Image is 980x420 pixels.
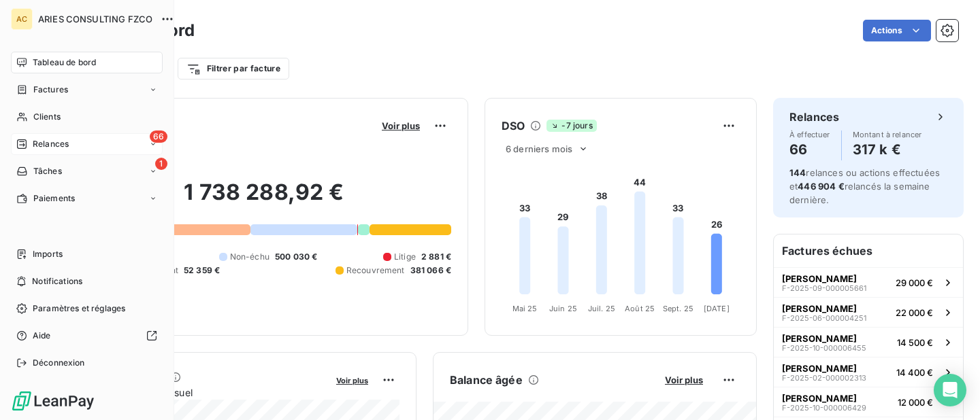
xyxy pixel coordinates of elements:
span: Tâches [33,165,62,177]
span: À effectuer [789,130,830,139]
h2: 1 738 288,92 € [77,179,451,220]
button: [PERSON_NAME]F-2025-06-00000425122 000 € [774,297,963,327]
span: Notifications [32,275,82,287]
tspan: [DATE] [704,304,730,313]
span: 52 359 € [184,264,220,277]
span: 66 [150,130,167,143]
span: 144 [789,167,806,178]
h4: 66 [789,139,830,160]
h6: Relances [789,109,839,125]
span: 29 000 € [896,277,933,288]
span: 14 400 € [896,367,933,378]
span: [PERSON_NAME] [782,333,857,344]
span: F-2025-02-000002313 [782,374,866,382]
span: Relances [33,138,69,150]
span: Aide [33,330,51,342]
div: AC [11,8,33,30]
span: relances ou actions effectuées et relancés la semaine dernière. [789,167,940,205]
span: 1 [155,158,167,170]
span: 6 derniers mois [506,143,572,154]
span: 12 000 € [898,397,933,408]
button: [PERSON_NAME]F-2025-02-00000231314 400 € [774,357,963,387]
span: [PERSON_NAME] [782,303,857,314]
span: Factures [33,84,68,96]
span: 2 881 € [421,251,451,263]
button: [PERSON_NAME]F-2025-09-00000566129 000 € [774,267,963,297]
span: F-2025-10-000006455 [782,344,866,352]
span: 381 066 € [410,264,451,277]
span: Voir plus [665,374,703,385]
span: F-2025-06-000004251 [782,314,866,322]
button: [PERSON_NAME]F-2025-10-00000645514 500 € [774,327,963,357]
span: -7 jours [546,120,596,132]
tspan: Juin 25 [549,304,577,313]
span: Recouvrement [346,264,405,277]
span: [PERSON_NAME] [782,393,857,404]
tspan: Août 25 [625,304,655,313]
button: Filtrer par facture [178,58,289,80]
span: Voir plus [336,376,368,385]
span: Imports [33,248,63,260]
span: Clients [33,111,61,123]
span: Paramètres et réglages [33,302,125,315]
button: Voir plus [332,374,372,386]
h6: Factures échues [774,234,963,267]
tspan: Sept. 25 [663,304,693,313]
span: Déconnexion [33,357,85,369]
button: [PERSON_NAME]F-2025-10-00000642912 000 € [774,387,963,417]
button: Voir plus [661,374,707,386]
span: Voir plus [382,120,420,131]
span: 500 030 € [275,251,317,263]
span: ARIES CONSULTING FZCO [38,14,152,24]
button: Actions [863,20,931,41]
span: Chiffre d'affaires mensuel [77,385,327,400]
tspan: Mai 25 [512,304,538,313]
span: 22 000 € [896,307,933,318]
span: 446 904 € [798,181,844,192]
span: Tableau de bord [33,56,96,69]
span: Non-échu [230,251,269,263]
div: Open Intercom Messenger [934,374,966,406]
span: F-2025-09-000005661 [782,284,866,292]
h6: Balance âgée [450,372,523,388]
img: Logo LeanPay [11,390,95,412]
span: Litige [394,251,416,263]
span: [PERSON_NAME] [782,363,857,374]
span: 14 500 € [897,337,933,348]
span: Montant à relancer [853,130,922,139]
tspan: Juil. 25 [588,304,615,313]
a: Aide [11,325,163,347]
h4: 317 k € [853,139,922,160]
span: Paiements [33,192,75,205]
h6: DSO [502,118,525,134]
span: F-2025-10-000006429 [782,404,866,412]
button: Voir plus [378,120,424,132]
span: [PERSON_NAME] [782,273,857,284]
